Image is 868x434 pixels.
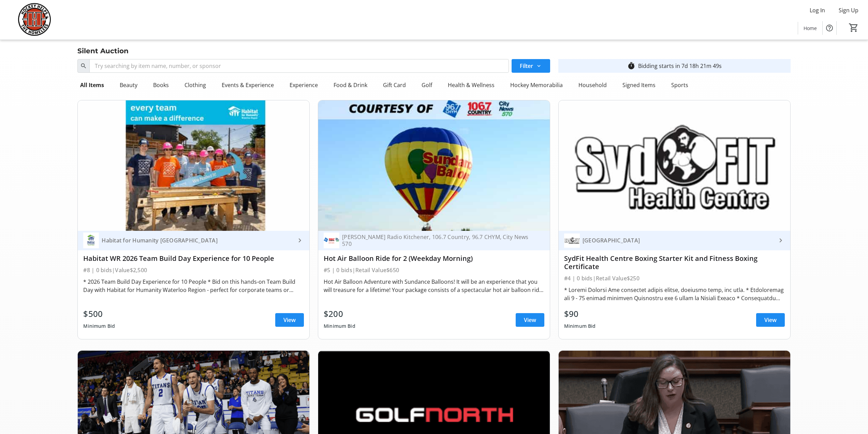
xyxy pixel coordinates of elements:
[78,100,309,231] img: Habitat WR 2026 Team Build Day Experience for 10 People
[318,100,550,231] img: Hot Air Balloon Ride for 2 (Weekday Morning)
[83,233,99,248] img: Habitat for Humanity Waterloo Region
[4,3,65,37] img: Hockey Helps the Homeless's Logo
[564,254,785,271] div: SydFit Health Centre Boxing Starter Kit and Fitness Boxing Certificate
[83,320,115,332] div: Minimum Bid
[150,78,172,92] div: Books
[564,320,596,332] div: Minimum Bid
[823,21,836,35] button: Help
[764,316,777,324] span: View
[380,78,409,92] div: Gift Card
[839,6,858,14] span: Sign Up
[580,237,777,244] div: [GEOGRAPHIC_DATA]
[445,78,497,92] div: Health & Wellness
[620,78,658,92] div: Signed Items
[78,231,309,250] a: Habitat for Humanity Waterloo RegionHabitat for Humanity [GEOGRAPHIC_DATA]
[324,233,339,248] img: Rogers Radio Kitchener, 106.7 Country, 96.7 CHYM, City News 570
[559,231,790,250] a: SydFit Health Centre[GEOGRAPHIC_DATA]
[520,62,533,70] span: Filter
[296,236,304,244] mat-icon: keyboard_arrow_right
[804,25,817,32] span: Home
[576,78,609,92] div: Household
[810,6,825,14] span: Log In
[324,254,544,263] div: Hot Air Balloon Ride for 2 (Weekday Morning)
[848,22,860,34] button: Cart
[559,100,790,231] img: SydFit Health Centre Boxing Starter Kit and Fitness Boxing Certificate
[339,234,536,247] div: [PERSON_NAME] Radio Kitchener, 106.7 Country, 96.7 CHYM, City News 570
[324,320,355,332] div: Minimum Bid
[324,278,544,294] div: Hot Air Balloon Adventure with Sundance Balloons! It will be an experience that you will treasure...
[512,59,550,73] button: Filter
[83,265,304,275] div: #8 | 0 bids | Value $2,500
[89,59,509,73] input: Try searching by item name, number, or sponsor
[324,308,355,320] div: $200
[287,78,321,92] div: Experience
[668,78,691,92] div: Sports
[83,278,304,294] div: * 2026 Team Build Day Experience for 10 People * Bid on this hands-on Team Build Day with Habitat...
[516,313,544,327] a: View
[804,5,830,16] button: Log In
[564,286,785,302] div: * Loremi Dolorsi Ame consectet adipis elitse, doeiusmo temp, inc utla. * Etdoloremag ali 9 - 75 e...
[182,78,209,92] div: Clothing
[507,78,565,92] div: Hockey Memorabilia
[73,45,133,56] div: Silent Auction
[564,308,596,320] div: $90
[798,22,822,34] a: Home
[638,62,722,70] div: Bidding starts in 7d 18h 21m 49s
[83,254,304,263] div: Habitat WR 2026 Team Build Day Experience for 10 People
[324,265,544,275] div: #5 | 0 bids | Retail Value $650
[564,233,580,248] img: SydFit Health Centre
[99,237,296,244] div: Habitat for Humanity [GEOGRAPHIC_DATA]
[564,274,785,283] div: #4 | 0 bids | Retail Value $250
[77,78,107,92] div: All Items
[419,78,435,92] div: Golf
[219,78,277,92] div: Events & Experience
[756,313,785,327] a: View
[83,308,115,320] div: $500
[627,62,635,70] mat-icon: timer_outline
[117,78,140,92] div: Beauty
[524,316,536,324] span: View
[283,316,296,324] span: View
[777,236,785,244] mat-icon: keyboard_arrow_right
[833,5,864,16] button: Sign Up
[275,313,304,327] a: View
[331,78,370,92] div: Food & Drink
